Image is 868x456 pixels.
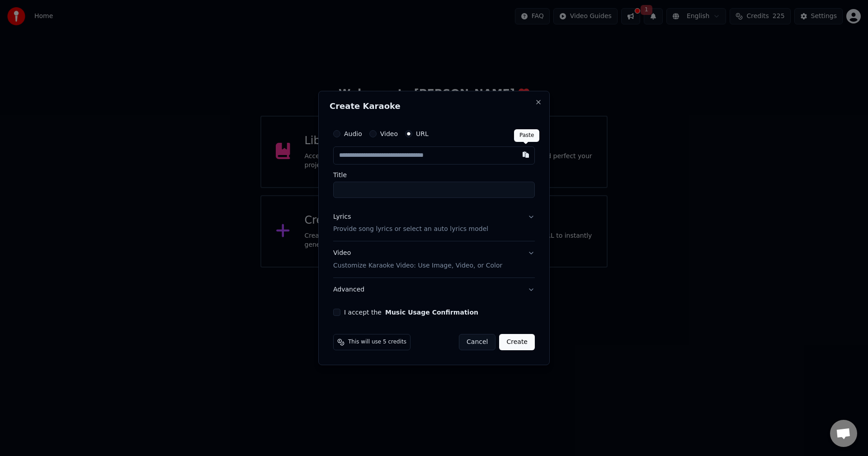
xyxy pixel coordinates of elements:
[333,261,502,270] p: Customize Karaoke Video: Use Image, Video, or Color
[344,131,362,137] label: Audio
[459,334,495,350] button: Cancel
[499,334,535,350] button: Create
[333,205,535,241] button: LyricsProvide song lyrics or select an auto lyrics model
[348,338,406,346] span: This will use 5 credits
[333,249,502,271] div: Video
[333,278,535,301] button: Advanced
[380,131,398,137] label: Video
[333,212,351,221] div: Lyrics
[416,131,429,137] label: URL
[385,309,478,315] button: I accept the
[514,129,539,142] div: Paste
[344,309,478,315] label: I accept the
[333,172,535,178] label: Title
[333,225,488,234] p: Provide song lyrics or select an auto lyrics model
[333,242,535,278] button: VideoCustomize Karaoke Video: Use Image, Video, or Color
[330,102,538,110] h2: Create Karaoke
